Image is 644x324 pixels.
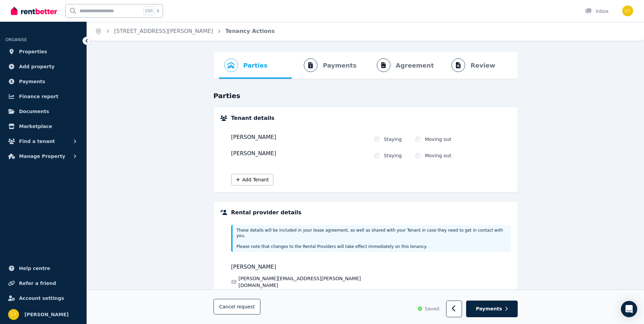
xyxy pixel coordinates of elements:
[19,62,55,71] span: Add property
[425,136,451,143] label: Moving out
[5,37,27,42] span: ORGANISE
[8,309,19,320] img: Colleen Thomas
[214,91,518,101] h3: Parties
[219,304,255,310] span: Cancel
[214,299,261,315] button: Cancelrequest
[5,262,81,275] a: Help centre
[19,137,55,145] span: Find a tenant
[237,304,255,310] span: request
[220,210,227,215] img: Landlord Details
[5,149,81,163] button: Manage Property
[11,6,57,16] img: RentBetter
[5,291,81,305] a: Account settings
[425,152,451,159] label: Moving out
[239,275,369,289] span: [PERSON_NAME][EMAIL_ADDRESS][PERSON_NAME][DOMAIN_NAME]
[425,306,439,312] span: Saved
[5,105,81,118] a: Documents
[19,77,45,86] span: Payments
[5,120,81,133] a: Marketplace
[466,301,518,318] button: Payments
[231,114,275,122] h5: Tenant details
[219,52,273,79] button: Parties
[114,28,213,34] a: [STREET_ADDRESS][PERSON_NAME]
[87,22,283,41] nav: Breadcrumb
[585,8,609,15] div: Inbox
[19,294,64,302] span: Account settings
[5,276,81,290] a: Refer a friend
[19,279,56,287] span: Refer a friend
[384,152,402,159] label: Staying
[231,225,511,252] div: These details will be included in your lease agreement, as well as shared with your Tenant in cas...
[144,6,154,15] span: Ctrl
[621,301,637,317] div: Open Intercom Messenger
[19,264,50,272] span: Help centre
[243,61,268,70] span: Parties
[19,92,58,101] span: Finance report
[19,122,52,130] span: Marketplace
[384,136,402,143] label: Staying
[5,60,81,73] a: Add property
[19,107,49,115] span: Documents
[157,8,159,14] span: k
[231,263,369,271] span: [PERSON_NAME]
[5,45,81,58] a: Properties
[214,52,518,79] nav: Progress
[19,48,47,56] span: Properties
[24,310,69,319] span: [PERSON_NAME]
[231,133,369,143] div: [PERSON_NAME]
[5,90,81,103] a: Finance report
[5,75,81,88] a: Payments
[231,209,301,217] h5: Rental provider details
[19,152,65,160] span: Manage Property
[5,134,81,148] button: Find a tenant
[476,306,502,312] span: Payments
[225,28,275,34] a: Tenancy Actions
[231,149,369,159] div: [PERSON_NAME]
[231,174,273,185] button: Add Tenant
[622,5,633,16] img: Colleen Thomas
